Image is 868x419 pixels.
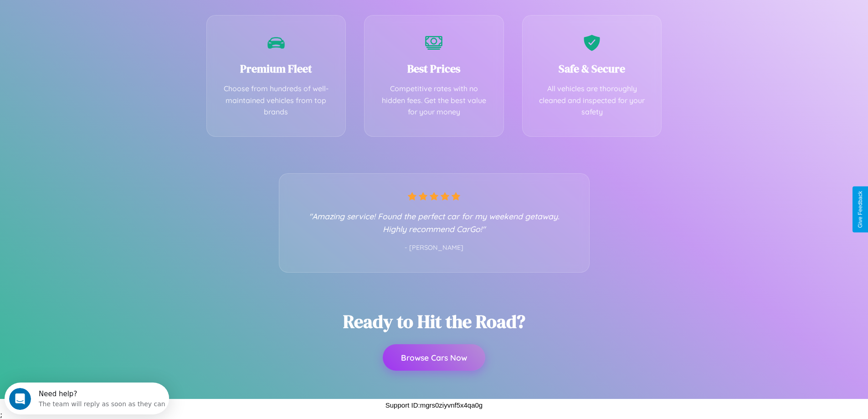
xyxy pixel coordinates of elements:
[378,83,490,118] p: Competitive rates with no hidden fees. Get the best value for your money
[221,83,332,118] p: Choose from hundreds of well-maintained vehicles from top brands
[298,242,571,254] p: - [PERSON_NAME]
[34,8,161,15] div: Need help?
[383,344,485,371] button: Browse Cars Now
[343,309,525,334] h2: Ready to Hit the Road?
[378,61,490,76] h3: Best Prices
[34,15,161,25] div: The team will reply as soon as they can
[9,388,31,410] iframe: Intercom live chat
[4,4,169,29] div: Open Intercom Messenger
[5,383,169,414] iframe: Intercom live chat discovery launcher
[536,61,648,76] h3: Safe & Secure
[298,210,571,235] p: "Amazing service! Found the perfect car for my weekend getaway. Highly recommend CarGo!"
[385,399,483,411] p: Support ID: mgrs0ziyvnf5x4qa0g
[221,61,332,76] h3: Premium Fleet
[857,191,863,228] div: Give Feedback
[536,83,648,118] p: All vehicles are thoroughly cleaned and inspected for your safety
